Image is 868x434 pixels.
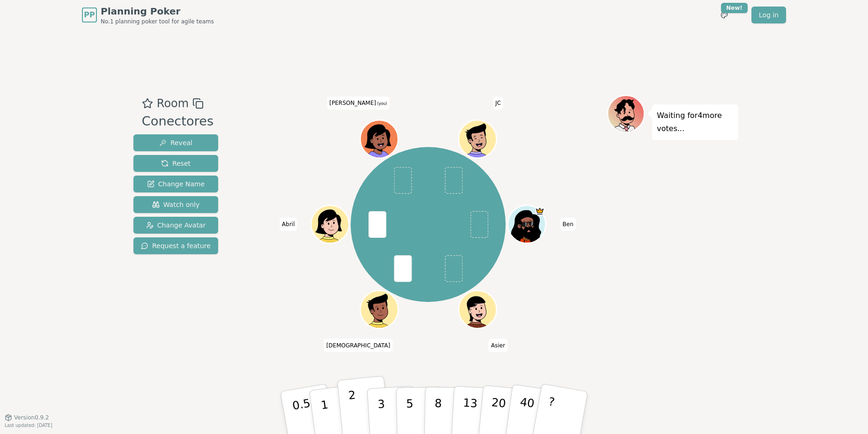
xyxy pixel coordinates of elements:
[721,3,748,13] div: New!
[133,237,218,254] button: Request a feature
[101,5,214,18] span: Planning Poker
[535,206,544,216] span: Ben is the host
[152,200,200,209] span: Watch only
[489,339,508,352] span: Click to change your name
[157,95,189,112] span: Room
[82,5,214,25] a: PPPlanning PokerNo.1 planning poker tool for agile teams
[147,179,205,189] span: Change Name
[751,7,786,23] a: Log in
[142,95,153,112] button: Add as favourite
[14,414,49,421] span: Version 0.9.2
[101,18,214,25] span: No.1 planning poker tool for agile teams
[716,7,733,23] button: New!
[133,196,218,213] button: Watch only
[5,423,52,428] span: Last updated: [DATE]
[324,339,392,352] span: Click to change your name
[146,221,206,230] span: Change Avatar
[142,112,213,131] div: Conectores
[133,217,218,234] button: Change Avatar
[133,134,218,151] button: Reveal
[141,241,211,250] span: Request a feature
[133,155,218,172] button: Reset
[84,9,95,21] span: PP
[376,102,387,106] span: (you)
[327,97,390,110] span: Click to change your name
[280,218,297,231] span: Click to change your name
[657,109,734,135] p: Waiting for 4 more votes...
[133,176,218,192] button: Change Name
[5,414,49,421] button: Version0.9.2
[361,121,397,157] button: Click to change your avatar
[159,138,192,147] span: Reveal
[493,97,503,110] span: Click to change your name
[560,218,576,231] span: Click to change your name
[161,159,191,168] span: Reset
